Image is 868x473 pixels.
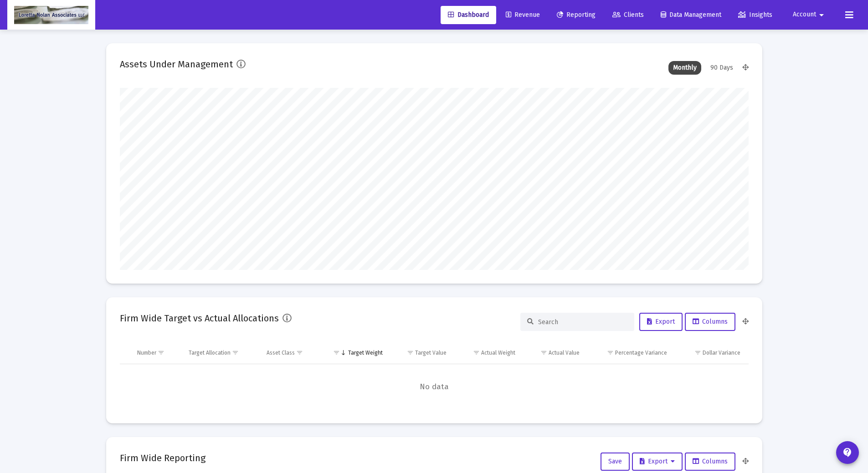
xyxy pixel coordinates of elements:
h2: Assets Under Management [120,57,233,71]
div: Number [137,349,156,356]
span: Show filter options for column 'Target Weight' [333,349,340,356]
span: Export [647,318,675,326]
span: Show filter options for column 'Asset Class' [296,349,303,356]
span: Show filter options for column 'Number' [158,349,164,356]
div: Actual Value [549,349,580,356]
span: Show filter options for column 'Target Allocation' [232,349,239,356]
h2: Firm Wide Target vs Actual Allocations [120,311,279,326]
a: Reporting [550,6,603,24]
td: Column Actual Weight [453,342,521,364]
span: Data Management [661,11,721,19]
span: Reporting [557,11,596,19]
span: No data [120,382,749,392]
span: Export [640,458,675,465]
button: Export [639,313,683,331]
span: Columns [693,458,728,465]
button: Columns [685,453,735,471]
a: Clients [605,6,651,24]
img: Dashboard [14,6,88,24]
button: Account [782,5,838,24]
span: Show filter options for column 'Dollar Variance' [694,349,701,356]
input: Search [538,318,627,326]
span: Show filter options for column 'Percentage Variance' [607,349,614,356]
a: Insights [731,6,780,24]
button: Columns [685,313,735,331]
div: Monthly [668,61,701,75]
div: Percentage Variance [615,349,667,356]
td: Column Percentage Variance [586,342,673,364]
td: Column Actual Value [522,342,586,364]
div: Asset Class [267,349,295,356]
button: Export [632,453,683,471]
div: Target Value [415,349,447,356]
div: Dollar Variance [703,349,740,356]
a: Dashboard [441,6,496,24]
span: Columns [693,318,728,326]
a: Revenue [498,6,547,24]
button: Save [601,453,630,471]
span: Show filter options for column 'Actual Weight' [473,349,480,356]
div: Data grid [120,342,749,410]
span: Clients [612,11,644,19]
span: Show filter options for column 'Actual Value' [540,349,547,356]
td: Column Target Weight [321,342,389,364]
h2: Firm Wide Reporting [120,451,205,465]
td: Column Dollar Variance [673,342,748,364]
span: Insights [738,11,772,19]
div: 90 Days [706,61,738,75]
a: Data Management [653,6,729,24]
mat-icon: contact_support [842,447,853,458]
span: Dashboard [448,11,489,19]
td: Column Target Allocation [182,342,260,364]
span: Revenue [506,11,540,19]
span: Account [793,11,816,19]
div: Target Allocation [189,349,231,356]
td: Column Target Value [389,342,453,364]
div: Actual Weight [481,349,515,356]
td: Column Number [131,342,183,364]
div: Target Weight [348,349,383,356]
td: Column Asset Class [260,342,321,364]
span: Save [608,458,622,465]
span: Show filter options for column 'Target Value' [407,349,414,356]
mat-icon: arrow_drop_down [816,6,827,24]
